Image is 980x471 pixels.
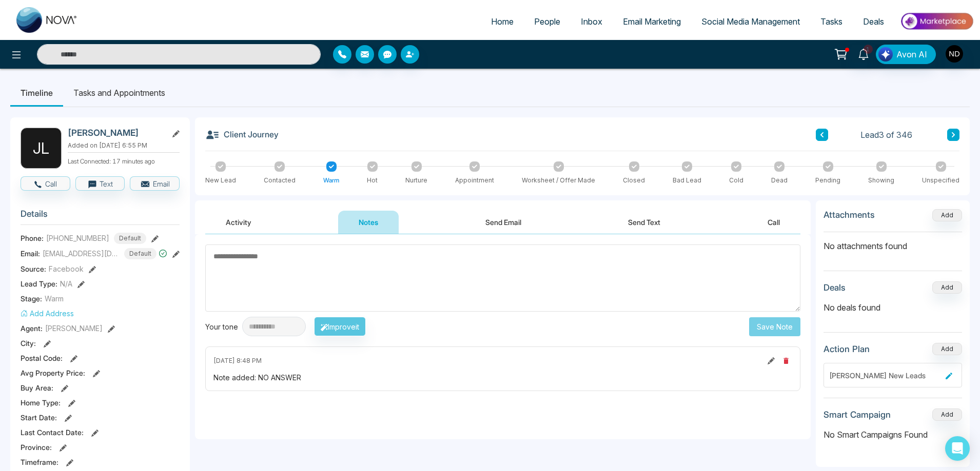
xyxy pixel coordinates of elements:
div: Worksheet / Offer Made [522,176,595,185]
span: Deals [863,16,884,27]
span: Avg Property Price : [21,367,85,378]
span: 1 [864,45,873,54]
span: Home [491,16,514,27]
button: Avon AI [876,45,936,64]
span: Home Type : [21,397,61,408]
a: Inbox [571,12,613,31]
div: Contacted [264,176,296,185]
h3: Action Plan [824,344,870,354]
li: Tasks and Appointments [63,79,175,107]
span: [PERSON_NAME] [45,323,103,334]
span: Last Contact Date : [21,427,84,438]
span: Source: [21,263,46,274]
a: 1 [851,45,876,63]
button: Text [75,176,125,191]
img: Lead Flow [878,47,893,62]
span: Lead Type: [21,278,57,289]
span: Timeframe : [21,457,58,467]
span: People [534,16,560,27]
span: Phone: [21,233,44,243]
p: Added on [DATE] 6:55 PM [68,141,180,150]
span: Add [932,210,962,219]
span: Stage: [21,293,42,304]
div: Nurture [405,176,427,185]
img: User Avatar [946,45,963,63]
button: Save Note [749,317,800,336]
span: City : [21,338,36,349]
span: Inbox [581,16,602,27]
div: Closed [623,176,645,185]
div: Showing [868,176,894,185]
div: J L [21,128,62,169]
span: N/A [60,278,72,289]
span: Tasks [820,16,842,27]
span: Default [124,248,156,259]
a: People [524,12,571,31]
div: Dead [771,176,788,185]
span: Email Marketing [623,16,681,27]
a: Social Media Management [691,12,810,31]
li: Timeline [10,79,63,107]
span: [DATE] 8:48 PM [213,356,262,365]
button: Add [932,408,962,421]
a: Email Marketing [613,12,691,31]
a: Home [481,12,524,31]
img: Nova CRM Logo [16,7,78,33]
div: Appointment [455,176,494,185]
h2: [PERSON_NAME] [68,128,163,138]
div: Pending [815,176,840,185]
button: Add [932,209,962,221]
h3: Attachments [824,210,875,220]
span: Start Date : [21,412,57,423]
span: Lead 3 of 346 [860,129,912,141]
span: [EMAIL_ADDRESS][DOMAIN_NAME] [43,248,120,259]
h3: Deals [824,282,846,293]
h3: Client Journey [205,128,279,142]
span: Avon AI [896,48,927,60]
div: Unspecified [922,176,959,185]
div: Warm [323,176,339,185]
span: Social Media Management [701,16,800,27]
span: [PHONE_NUMBER] [46,233,109,243]
button: Add [932,281,962,294]
button: Add [932,343,962,355]
span: Agent: [21,323,43,334]
p: No deals found [824,301,962,314]
div: [PERSON_NAME] New Leads [829,370,942,381]
h3: Smart Campaign [824,409,891,420]
span: Facebook [49,263,84,274]
button: Call [21,176,70,191]
p: No Smart Campaigns Found [824,428,962,441]
p: Last Connected: 17 minutes ago [68,155,180,166]
div: Hot [367,176,378,185]
span: Email: [21,248,40,259]
span: Buy Area : [21,382,53,393]
button: Add Address [21,308,74,319]
button: Send Email [465,211,542,234]
button: Activity [205,211,272,234]
div: Open Intercom Messenger [945,436,970,461]
a: Deals [853,12,894,31]
button: Email [130,176,180,191]
img: Market-place.gif [899,10,974,33]
div: Note added: NO ANSWER [213,372,792,383]
div: Cold [729,176,743,185]
span: Warm [45,293,64,304]
div: New Lead [205,176,236,185]
p: No attachments found [824,232,962,252]
h3: Details [21,209,180,224]
div: Your tone [205,321,242,332]
span: Postal Code : [21,353,63,363]
span: Default [114,233,146,244]
div: Bad Lead [673,176,701,185]
button: Send Text [607,211,681,234]
button: Call [747,211,800,234]
span: Province : [21,442,52,453]
button: Notes [338,211,399,234]
a: Tasks [810,12,853,31]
